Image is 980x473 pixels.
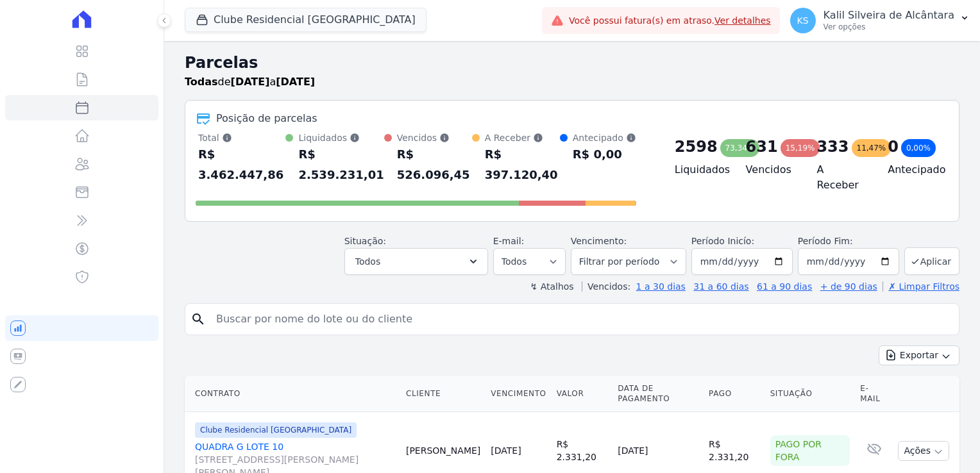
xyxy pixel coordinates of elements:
[904,247,959,275] button: Aplicar
[491,445,521,456] a: [DATE]
[355,254,380,269] span: Todos
[816,162,867,193] h4: A Receber
[208,306,954,332] input: Buscar por nome do lote ou do cliente
[493,236,525,246] label: E-mail:
[888,137,899,157] div: 0
[582,281,630,292] label: Vencidos:
[852,139,891,157] div: 11,47%
[571,236,627,246] label: Vencimento:
[757,281,812,292] a: 61 a 90 dias
[746,137,778,157] div: 631
[486,376,551,412] th: Vencimento
[344,248,488,275] button: Todos
[746,162,797,178] h4: Vencidos
[636,281,686,292] a: 1 a 30 dias
[720,139,760,157] div: 73,34%
[198,131,285,144] div: Total
[485,144,560,185] div: R$ 397.120,40
[198,144,285,185] div: R$ 3.462.447,86
[276,76,315,88] strong: [DATE]
[185,376,401,412] th: Contrato
[765,376,856,412] th: Situação
[397,131,472,144] div: Vencidos
[824,22,954,32] p: Ver opções
[298,144,384,185] div: R$ 2.539.231,01
[612,376,704,412] th: Data de Pagamento
[216,111,317,126] div: Posição de parcelas
[901,139,936,157] div: 0,00%
[879,345,959,365] button: Exportar
[573,131,636,144] div: Antecipado
[344,236,386,246] label: Situação:
[185,74,315,90] p: de a
[190,311,206,327] i: search
[797,16,809,25] span: KS
[855,376,893,412] th: E-mail
[573,144,636,165] div: R$ 0,00
[185,51,959,74] h2: Parcelas
[781,139,820,157] div: 15,19%
[824,9,954,22] p: Kalil Silveira de Alcântara
[780,3,980,38] button: KS Kalil Silveira de Alcântara Ver opções
[185,76,218,88] strong: Todas
[231,76,270,88] strong: [DATE]
[883,281,959,292] a: ✗ Limpar Filtros
[816,137,849,157] div: 333
[552,376,613,412] th: Valor
[485,131,560,144] div: A Receber
[195,422,357,438] span: Clube Residencial [GEOGRAPHIC_DATA]
[770,435,850,466] div: Pago por fora
[704,376,765,412] th: Pago
[298,131,384,144] div: Liquidados
[798,235,899,248] label: Período Fim:
[691,236,754,246] label: Período Inicío:
[888,162,938,178] h4: Antecipado
[675,162,725,178] h4: Liquidados
[898,441,949,461] button: Ações
[693,281,748,292] a: 31 a 60 dias
[820,281,877,292] a: + de 90 dias
[530,281,573,292] label: ↯ Atalhos
[714,15,771,26] a: Ver detalhes
[397,144,472,185] div: R$ 526.096,45
[569,14,771,28] span: Você possui fatura(s) em atraso.
[185,8,427,32] button: Clube Residencial [GEOGRAPHIC_DATA]
[675,137,718,157] div: 2598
